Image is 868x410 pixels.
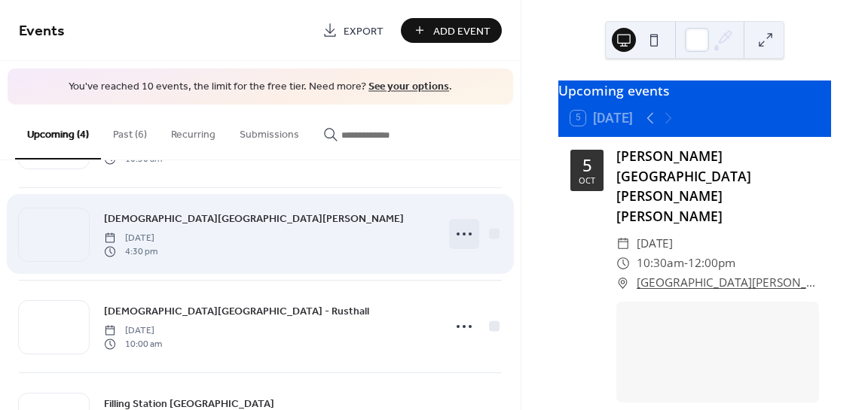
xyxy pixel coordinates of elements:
button: Submissions [228,105,311,158]
div: ​ [616,254,630,273]
span: [DEMOGRAPHIC_DATA][GEOGRAPHIC_DATA] - Rusthall [104,303,369,319]
span: - [684,254,688,273]
a: See your options [368,77,449,97]
span: 10:30 am [104,153,162,166]
span: Export [344,23,384,39]
div: [PERSON_NAME][GEOGRAPHIC_DATA][PERSON_NAME][PERSON_NAME] [616,146,819,226]
a: [DEMOGRAPHIC_DATA][GEOGRAPHIC_DATA] - Rusthall [104,302,369,320]
span: 10:00 am [104,338,162,351]
button: Upcoming (4) [15,105,101,159]
span: 12:00pm [688,254,735,273]
span: [DEMOGRAPHIC_DATA][GEOGRAPHIC_DATA][PERSON_NAME] [104,211,404,226]
div: Upcoming events [558,80,831,100]
span: Events [19,17,65,46]
span: You've reached 10 events, the limit for the free tier. Need more? . [23,80,498,95]
button: Past (6) [101,105,159,158]
div: ​ [616,273,630,293]
a: Export [311,18,395,43]
a: [GEOGRAPHIC_DATA][PERSON_NAME], [GEOGRAPHIC_DATA] [637,273,819,293]
a: [DEMOGRAPHIC_DATA][GEOGRAPHIC_DATA][PERSON_NAME] [104,210,404,227]
span: 10:30am [637,254,684,273]
span: [DATE] [104,323,162,337]
div: 5 [582,156,592,173]
div: Oct [579,176,595,184]
div: ​ [616,234,630,254]
button: Recurring [159,105,228,158]
span: [DATE] [104,231,157,244]
span: [DATE] [637,234,673,254]
span: 4:30 pm [104,245,157,259]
